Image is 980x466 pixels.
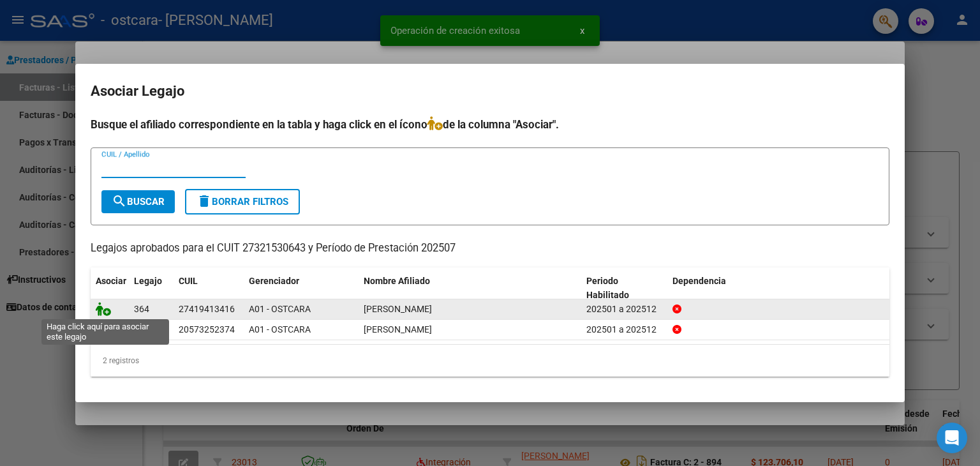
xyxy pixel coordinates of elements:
[134,276,162,286] span: Legajo
[937,423,967,453] div: Open Intercom Messenger
[249,324,311,334] span: A01 - OSTCARA
[101,190,175,213] button: Buscar
[179,276,198,286] span: CUIL
[586,302,662,317] div: 202501 a 202512
[197,193,212,209] mat-icon: delete
[667,267,890,310] datatable-header-cell: Dependencia
[364,276,430,286] span: Nombre Afiliado
[581,267,667,310] datatable-header-cell: Periodo Habilitado
[96,276,126,286] span: Asociar
[134,324,149,334] span: 306
[197,196,288,207] span: Borrar Filtros
[91,267,129,310] datatable-header-cell: Asociar
[174,267,244,310] datatable-header-cell: CUIL
[244,267,359,310] datatable-header-cell: Gerenciador
[364,324,432,334] span: REGUERA EMMANUEL ALEXIS
[112,196,165,207] span: Buscar
[586,276,629,301] span: Periodo Habilitado
[129,267,174,310] datatable-header-cell: Legajo
[91,241,889,257] p: Legajos aprobados para el CUIT 27321530643 y Período de Prestación 202507
[91,116,889,133] h4: Busque el afiliado correspondiente en la tabla y haga click en el ícono de la columna "Asociar".
[134,304,149,314] span: 364
[249,304,311,314] span: A01 - OSTCARA
[91,79,889,103] h2: Asociar Legajo
[586,322,662,337] div: 202501 a 202512
[112,193,127,209] mat-icon: search
[364,304,432,314] span: RAMIREZ JULIANA DIANELA
[91,345,889,377] div: 2 registros
[179,302,235,317] div: 27419413416
[179,322,235,337] div: 20573252374
[672,276,726,286] span: Dependencia
[359,267,581,310] datatable-header-cell: Nombre Afiliado
[249,276,299,286] span: Gerenciador
[185,189,300,214] button: Borrar Filtros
